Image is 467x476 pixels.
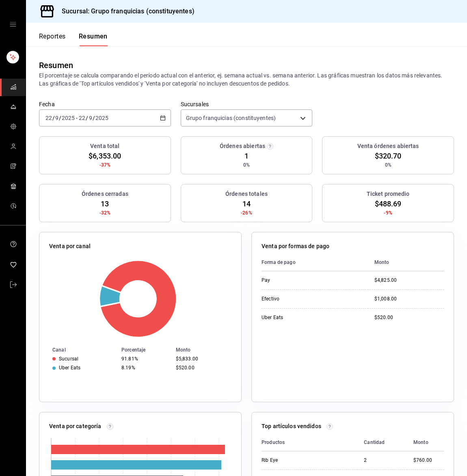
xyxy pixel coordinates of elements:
div: Rib Eye [262,457,326,464]
h3: Venta total [90,142,119,150]
span: / [52,115,55,121]
span: $320.70 [375,150,402,161]
p: El porcentaje se calcula comparando el período actual con el anterior, ej. semana actual vs. sema... [39,71,454,88]
div: Efectivo [262,296,326,302]
th: Cantidad [357,434,407,451]
input: ---- [95,115,109,121]
div: $760.00 [413,457,444,464]
span: $6,353.00 [89,150,121,161]
span: -9% [384,209,392,217]
span: Grupo franquicias (constituyentes) [186,114,276,122]
th: Monto [368,254,444,271]
span: / [93,115,95,121]
span: 0% [243,161,250,169]
label: Fecha [39,101,171,107]
h3: Órdenes totales [225,190,268,198]
h3: Venta órdenes abiertas [357,142,419,150]
span: 14 [242,198,251,209]
input: -- [89,115,93,121]
p: Venta por canal [49,242,91,251]
span: / [59,115,61,121]
button: open drawer [10,21,16,28]
span: / [86,115,88,121]
span: 1 [244,150,249,161]
th: Monto [173,345,241,354]
button: Resumen [79,32,108,46]
span: -26% [241,209,252,217]
h3: Ticket promedio [367,190,410,198]
div: Uber Eats [59,365,80,371]
h3: Sucursal: Grupo franquicias (constituyentes) [55,6,195,16]
th: Productos [262,434,357,451]
div: Sucursal [59,356,78,362]
div: $520.00 [374,314,444,321]
input: -- [45,115,52,121]
th: Porcentaje [118,345,173,354]
div: $4,825.00 [374,277,444,284]
div: Uber Eats [262,314,326,321]
div: $1,008.00 [374,296,444,302]
span: -32% [99,209,111,217]
div: Pay [262,277,326,284]
span: $488.69 [375,198,402,209]
input: -- [55,115,59,121]
h3: Órdenes cerradas [82,190,128,198]
h3: Órdenes abiertas [220,142,265,150]
span: - [76,115,78,121]
span: -37% [99,161,111,169]
div: $5,833.00 [176,356,228,362]
span: 13 [101,198,109,209]
input: -- [78,115,86,121]
div: 8.19% [121,365,169,371]
input: ---- [61,115,75,121]
div: $520.00 [176,365,228,371]
div: Resumen [39,59,73,71]
th: Monto [407,434,444,451]
div: navigation tabs [39,32,108,46]
label: Sucursales [181,101,313,107]
p: Top artículos vendidos [262,422,321,431]
button: Reportes [39,32,66,46]
p: Venta por formas de pago [262,242,329,251]
div: 91.81% [121,356,169,362]
th: Forma de pago [262,254,368,271]
p: Venta por categoría [49,422,102,431]
th: Canal [39,345,118,354]
div: 2 [364,457,400,464]
span: 0% [385,161,391,169]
